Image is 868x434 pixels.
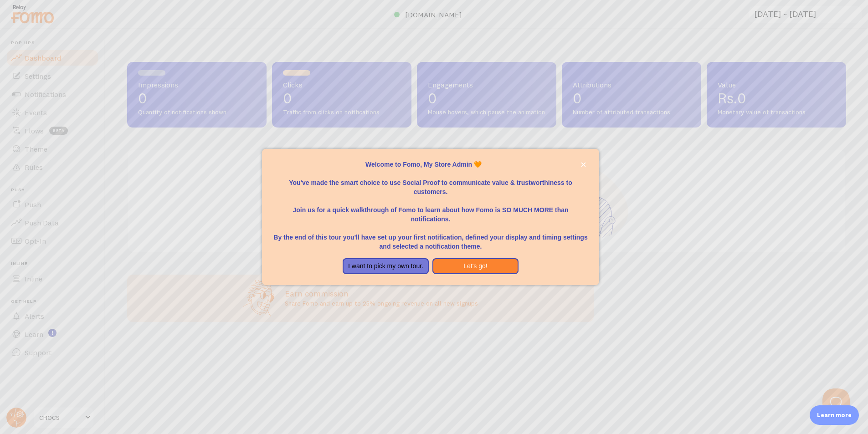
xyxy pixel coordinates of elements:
[273,160,588,169] p: Welcome to Fomo, My Store Admin 🧡
[817,411,852,419] p: Learn more
[273,196,588,224] p: Join us for a quick walkthrough of Fomo to learn about how Fomo is SO MUCH MORE than notifications.
[262,149,599,286] div: Welcome to Fomo, My Store Admin 🧡You&amp;#39;ve made the smart choice to use Social Proof to comm...
[343,258,429,275] button: I want to pick my own tour.
[810,405,859,425] div: Learn more
[273,169,588,196] p: You've made the smart choice to use Social Proof to communicate value & trustworthiness to custom...
[432,258,519,275] button: Let's go!
[273,224,588,251] p: By the end of this tour you'll have set up your first notification, defined your display and timi...
[579,160,588,169] button: close,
